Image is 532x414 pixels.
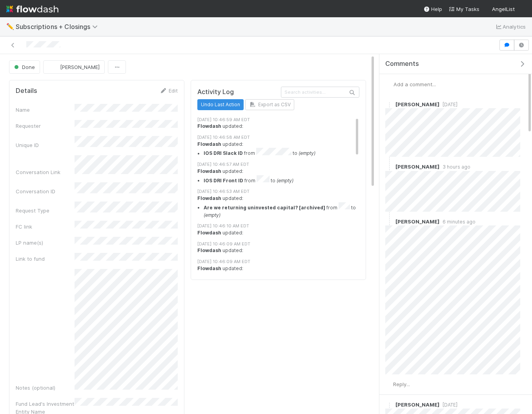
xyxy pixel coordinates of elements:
span: ✏️ [6,23,14,30]
div: Help [423,5,442,13]
div: [DATE] 10:46:58 AM EDT [197,134,359,141]
input: Search activities... [281,87,359,97]
div: [DATE] 10:46:53 AM EDT [197,188,359,195]
em: (empty) [204,212,220,218]
div: [DATE] 10:46:10 AM EDT [197,223,359,229]
div: updated: [197,168,359,184]
img: avatar_04f2f553-352a-453f-b9fb-c6074dc60769.png [385,218,393,225]
img: avatar_04f2f553-352a-453f-b9fb-c6074dc60769.png [50,63,58,71]
strong: Flowdash [197,230,221,236]
img: avatar_18c010e4-930e-4480-823a-7726a265e9dd.png [385,163,393,171]
div: [DATE] 10:46:57 AM EDT [197,161,359,168]
strong: Flowdash [197,141,221,147]
span: [DATE] [439,102,457,107]
span: 6 minutes ago [439,219,476,225]
li: from to [204,175,359,185]
h5: Details [16,87,37,95]
div: [DATE] 10:46:09 AM EDT [197,258,359,265]
span: Done [13,64,35,70]
a: Analytics [495,22,526,31]
em: (empty) [277,178,293,183]
img: avatar_18c010e4-930e-4480-823a-7726a265e9dd.png [385,381,393,389]
img: avatar_18c010e4-930e-4480-823a-7726a265e9dd.png [385,100,393,108]
strong: Flowdash [197,247,221,253]
strong: Flowdash [197,123,221,129]
span: Add a comment... [394,81,436,87]
div: updated: [197,247,359,254]
div: Link to fund [16,255,75,263]
img: avatar_18c010e4-930e-4480-823a-7726a265e9dd.png [518,5,526,13]
strong: Are we returning uninvested capital? [archived] [204,205,325,211]
img: avatar_18c010e4-930e-4480-823a-7726a265e9dd.png [386,80,394,88]
div: [DATE] 10:46:09 AM EDT [197,241,359,247]
span: Comments [385,60,419,68]
li: from to [204,202,359,219]
div: Notes (optional) [16,384,75,392]
div: Request Type [16,207,75,214]
span: AngelList [492,6,515,12]
div: [DATE] 10:46:59 AM EDT [197,116,359,123]
strong: IOS DRI Front ID [204,178,243,183]
div: updated: [197,265,359,272]
button: Undo Last Action [197,99,244,110]
div: updated: [197,229,359,236]
div: updated: [197,195,359,219]
strong: Flowdash [197,195,221,201]
button: Export as CSV [245,99,294,110]
strong: IOS DRI Slack ID [204,151,243,156]
div: LP name(s) [16,239,75,247]
a: My Tasks [448,5,479,13]
img: logo-inverted-e16ddd16eac7371096b0.svg [6,2,58,16]
span: [PERSON_NAME] [395,101,439,107]
span: Reply... [393,381,410,387]
strong: Flowdash [197,168,221,174]
span: [PERSON_NAME] [395,218,439,225]
div: updated: [197,123,359,130]
span: [PERSON_NAME] [60,64,100,70]
strong: Flowdash [197,265,221,271]
span: Subscriptions + Closings [16,23,102,31]
span: [DATE] [439,402,457,408]
div: Conversation ID [16,187,75,195]
span: [PERSON_NAME] [395,163,439,170]
button: [PERSON_NAME] [43,60,105,74]
div: Unique ID [16,141,75,149]
div: updated: [197,141,359,157]
li: from to [204,148,359,157]
a: Edit [159,87,178,94]
div: Conversation Link [16,168,75,176]
span: 3 hours ago [439,164,470,170]
em: (empty) [299,151,315,156]
h5: Activity Log [197,88,279,96]
div: Requester [16,122,75,130]
div: Name [16,106,75,114]
span: My Tasks [448,6,479,12]
div: FC link [16,223,75,231]
img: avatar_18c010e4-930e-4480-823a-7726a265e9dd.png [385,401,393,409]
button: Done [9,60,40,74]
span: [PERSON_NAME] [395,401,439,408]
